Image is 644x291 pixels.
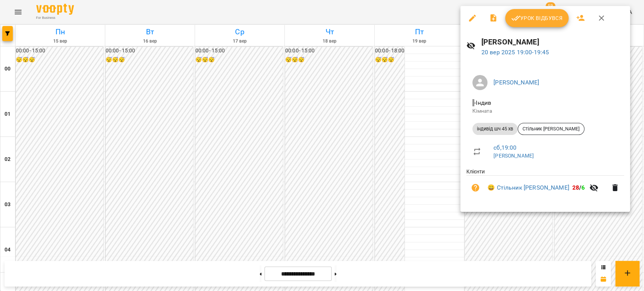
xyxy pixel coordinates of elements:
[472,99,493,106] span: - Індив
[493,153,534,159] a: [PERSON_NAME]
[572,184,579,191] span: 28
[466,168,624,203] ul: Клієнти
[511,14,563,23] span: Урок відбувся
[493,144,516,151] a: сб , 19:00
[481,36,624,48] h6: [PERSON_NAME]
[487,183,569,192] a: 😀 Стільник [PERSON_NAME]
[481,49,549,56] a: 20 вер 2025 19:00-19:45
[472,107,618,115] p: Кімната
[518,126,584,132] span: Стільник [PERSON_NAME]
[518,123,584,135] div: Стільник [PERSON_NAME]
[493,79,539,86] a: [PERSON_NAME]
[505,9,569,27] button: Урок відбувся
[466,179,484,197] button: Візит ще не сплачено. Додати оплату?
[572,184,585,191] b: /
[581,184,585,191] span: 6
[472,126,518,132] span: індивід шч 45 хв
